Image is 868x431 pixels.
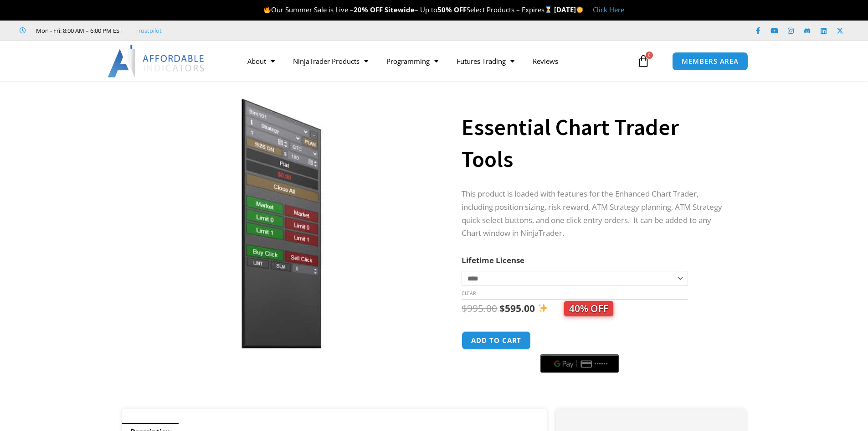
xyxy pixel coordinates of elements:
img: Essential Chart Trader Tools [135,97,428,349]
img: 🔥 [264,6,271,13]
a: Trustpilot [135,25,162,36]
label: Lifetime License [462,255,524,265]
a: 0 [623,48,663,74]
span: 0 [646,52,653,59]
button: Buy with GPay [540,354,619,373]
iframe: Secure express checkout frame [539,330,621,352]
strong: 20% OFF [354,5,383,14]
span: $ [462,302,467,315]
p: This product is loaded with features for the Enhanced Chart Trader, including position sizing, ri... [462,187,728,240]
a: Futures Trading [447,51,524,72]
span: Our Summer Sale is Live – – Up to Select Products – Expires [263,5,554,14]
a: Clear options [462,290,476,296]
strong: [DATE] [554,5,584,14]
span: MEMBERS AREA [682,58,739,65]
a: Programming [377,51,447,72]
span: Mon - Fri: 8:00 AM – 6:00 PM EST [34,25,123,36]
img: ⌛ [545,6,552,13]
nav: Menu [238,51,635,72]
a: MEMBERS AREA [672,52,748,71]
img: 🌞 [576,6,583,13]
img: ✨ [538,303,548,313]
img: LogoAI | Affordable Indicators – NinjaTrader [108,45,205,78]
bdi: 995.00 [462,302,497,315]
a: About [238,51,284,72]
a: NinjaTrader Products [284,51,377,72]
text: •••••• [595,361,608,367]
strong: 50% OFF [437,5,467,14]
bdi: 595.00 [499,302,535,315]
strong: Sitewide [385,5,415,14]
span: 40% OFF [564,301,613,316]
button: Add to cart [462,331,531,350]
h1: Essential Chart Trader Tools [462,111,728,175]
a: Reviews [524,51,567,72]
span: $ [499,302,505,315]
a: Click Here [593,5,624,14]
